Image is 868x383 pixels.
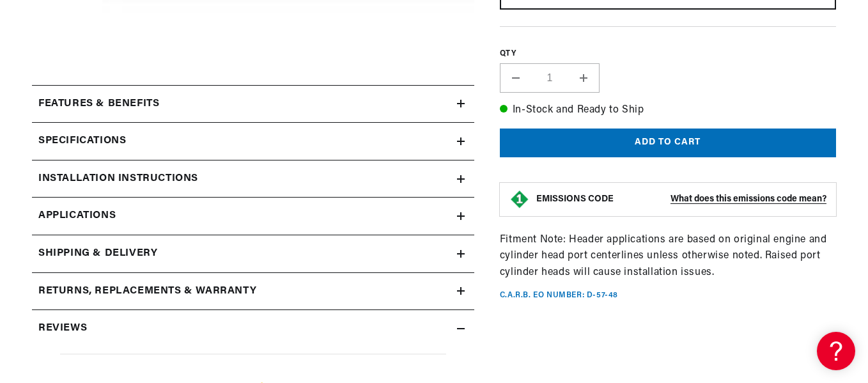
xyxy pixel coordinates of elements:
[32,198,474,235] a: Applications
[670,194,826,204] strong: What does this emissions code mean?
[32,235,474,272] summary: Shipping & Delivery
[32,86,474,123] summary: Features & Benefits
[38,246,157,262] h2: Shipping & Delivery
[536,194,614,204] strong: EMISSIONS CODE
[509,189,530,210] img: Emissions code
[32,123,474,160] summary: Specifications
[500,49,836,59] label: QTY
[32,273,474,310] summary: Returns, Replacements & Warranty
[500,290,618,301] p: C.A.R.B. EO Number: D-57-48
[500,129,836,157] button: Add to cart
[500,102,836,119] p: In-Stock and Ready to Ship
[38,96,159,113] h2: Features & Benefits
[38,171,198,187] h2: Installation instructions
[38,283,256,300] h2: Returns, Replacements & Warranty
[38,320,87,337] h2: Reviews
[38,133,126,150] h2: Specifications
[32,160,474,198] summary: Installation instructions
[38,208,116,224] span: Applications
[536,194,826,205] button: EMISSIONS CODEWhat does this emissions code mean?
[32,310,474,347] summary: Reviews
